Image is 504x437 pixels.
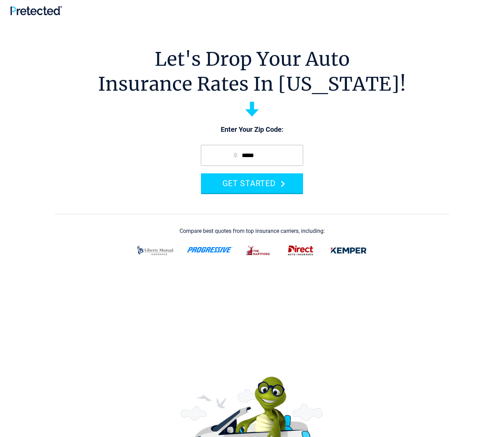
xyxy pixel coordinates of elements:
input: zip code [201,145,303,166]
img: thehartford [241,242,275,260]
p: Enter Your Zip Code: [194,125,310,135]
img: liberty [133,242,178,260]
img: kemper [326,242,372,260]
button: GET STARTED [201,173,303,193]
h1: Let's Drop Your Auto Insurance Rates In [US_STATE]! [98,47,406,97]
img: progressive [187,247,233,253]
img: direct [284,242,318,260]
div: Compare best quotes from top insurance carriers, including: [180,228,325,234]
img: Pretected Logo [10,6,62,15]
